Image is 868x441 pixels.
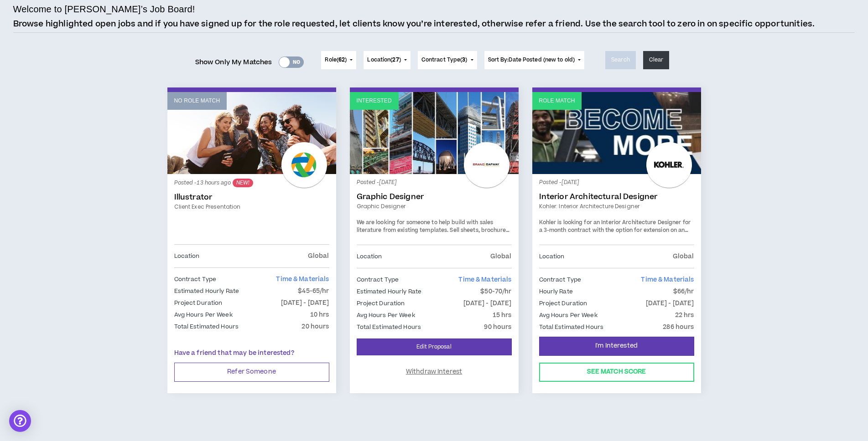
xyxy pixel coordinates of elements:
p: $66/hr [673,287,694,297]
p: Browse highlighted open jobs and if you have signed up for the role requested, let clients know y... [13,18,815,30]
p: Role Match [539,97,575,105]
p: [DATE] - [DATE] [463,298,512,308]
a: Client Exec Presentation [174,203,329,211]
p: Project Duration [357,298,405,308]
p: 22 hrs [675,310,694,320]
button: Contract Type(3) [418,51,477,69]
p: Contract Type [539,275,582,285]
sup: NEW! [233,179,253,187]
span: Kohler is looking for an Interior Architecture Designer for a 3-month contract with the option fo... [539,219,691,242]
p: Hourly Rate [539,287,573,297]
button: Refer Someone [174,363,329,382]
span: 3 [462,56,465,64]
h4: Welcome to [PERSON_NAME]’s Job Board! [13,2,195,16]
span: Sort By: Date Posted (new to old) [488,56,575,64]
span: 27 [392,56,399,64]
button: Clear [643,51,670,69]
p: Global [673,251,694,262]
p: Estimated Hourly Rate [357,287,422,297]
p: Contract Type [174,274,217,284]
p: Posted - [DATE] [357,179,512,187]
span: Role ( ) [325,56,347,64]
div: Open Intercom Messenger [9,410,31,432]
span: Time & Materials [276,275,329,284]
span: Show Only My Matches [195,56,272,69]
p: Interested [357,97,392,105]
p: Avg Hours Per Week [174,310,233,320]
p: Total Estimated Hours [357,322,421,332]
p: [DATE] - [DATE] [281,298,329,308]
p: Contract Type [357,275,399,285]
p: 15 hrs [493,310,512,320]
a: No Role Match [167,92,336,174]
p: Posted - [DATE] [539,179,694,187]
p: [DATE] - [DATE] [646,298,694,308]
p: 286 hours [663,322,694,332]
span: I'm Interested [595,342,638,350]
p: $50-70/hr [480,287,511,297]
p: No Role Match [174,97,220,105]
p: Project Duration [539,298,587,308]
p: Posted - 13 hours ago [174,179,329,187]
p: Location [539,251,565,262]
a: Edit Proposal [357,338,512,355]
a: Graphic Designer [357,192,512,201]
span: Time & Materials [458,275,511,284]
button: Role(62) [321,51,356,69]
button: Location(27) [364,51,410,69]
button: Withdraw Interest [357,363,512,382]
p: $45-65/hr [298,286,329,296]
p: 90 hours [484,322,511,332]
p: Project Duration [174,298,223,308]
a: Role Match [532,92,701,174]
p: Have a friend that may be interested? [174,349,329,358]
span: Contract Type ( ) [421,56,468,64]
p: Location [174,251,200,261]
a: Kohler: Interior Architecture Designer [539,202,694,210]
a: Graphic Designer [357,202,512,210]
p: Global [308,251,329,261]
p: Global [490,251,512,262]
span: Time & Materials [641,275,694,284]
p: Total Estimated Hours [539,322,604,332]
button: See Match Score [539,363,694,382]
p: 10 hrs [310,310,329,320]
a: Interested [350,92,519,174]
p: Avg Hours Per Week [539,310,598,320]
span: We are looking for someone to help build with sales literature from existing templates. Sell shee... [357,219,511,251]
a: Interior Architectural Designer [539,192,694,201]
span: 62 [338,56,345,64]
p: Location [357,251,382,262]
button: Search [605,51,636,69]
button: I'm Interested [539,337,694,356]
p: 20 hours [301,322,329,332]
p: Total Estimated Hours [174,322,239,332]
button: Sort By:Date Posted (new to old) [484,51,585,69]
p: Estimated Hourly Rate [174,286,239,296]
a: Illustrator [174,193,329,202]
p: Avg Hours Per Week [357,310,415,320]
span: Withdraw Interest [406,368,462,376]
span: Location ( ) [367,56,400,64]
